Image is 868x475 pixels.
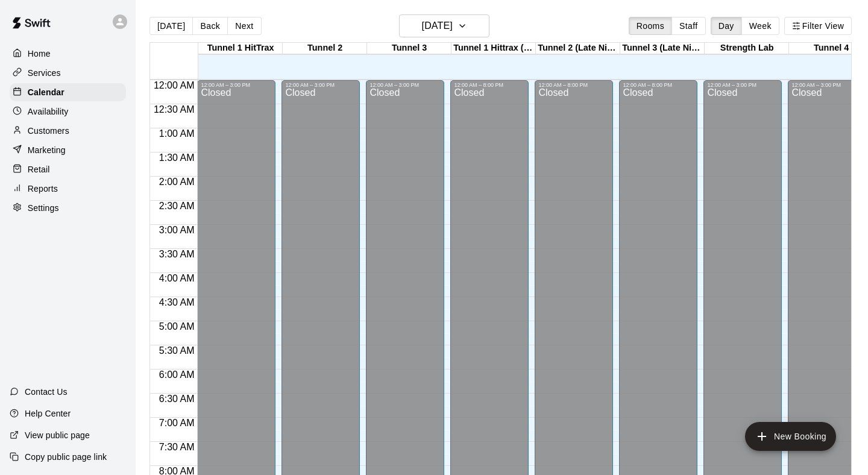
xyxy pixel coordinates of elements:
[156,418,198,428] span: 7:00 AM
[10,141,126,159] a: Marketing
[28,105,69,118] p: Availability
[156,394,198,404] span: 6:30 AM
[25,407,71,420] p: Help Center
[10,64,126,82] a: Services
[451,43,536,54] div: Tunnel 1 Hittrax (Late Night)
[745,422,836,451] button: add
[28,48,51,60] p: Home
[28,125,69,137] p: Customers
[156,177,198,187] span: 2:00 AM
[370,82,441,88] div: 12:00 AM – 3:00 PM
[28,144,66,156] p: Marketing
[707,82,778,88] div: 12:00 AM – 3:00 PM
[741,17,779,35] button: Week
[784,17,852,35] button: Filter View
[10,199,126,217] a: Settings
[201,82,272,88] div: 12:00 AM – 3:00 PM
[28,202,59,214] p: Settings
[156,297,198,307] span: 4:30 AM
[536,43,620,54] div: Tunnel 2 (Late Night)
[629,17,672,35] button: Rooms
[283,43,367,54] div: Tunnel 2
[285,82,356,88] div: 12:00 AM – 3:00 PM
[151,104,198,115] span: 12:30 AM
[791,82,863,88] div: 12:00 AM – 3:00 PM
[227,17,261,35] button: Next
[198,43,283,54] div: Tunnel 1 HitTrax
[454,82,525,88] div: 12:00 AM – 8:00 PM
[538,82,609,88] div: 12:00 AM – 8:00 PM
[156,249,198,259] span: 3:30 AM
[156,273,198,283] span: 4:00 AM
[28,67,61,79] p: Services
[620,43,705,54] div: Tunnel 3 (Late Night)
[399,14,489,37] button: [DATE]
[705,43,789,54] div: Strength Lab
[149,17,193,35] button: [DATE]
[156,128,198,139] span: 1:00 AM
[711,17,742,35] button: Day
[156,370,198,380] span: 6:00 AM
[25,386,68,398] p: Contact Us
[10,102,126,121] a: Availability
[156,153,198,163] span: 1:30 AM
[28,86,64,98] p: Calendar
[623,82,694,88] div: 12:00 AM – 8:00 PM
[156,321,198,332] span: 5:00 AM
[156,345,198,356] span: 5:30 AM
[28,163,50,175] p: Retail
[25,429,90,441] p: View public page
[28,183,58,195] p: Reports
[10,122,126,140] a: Customers
[156,201,198,211] span: 2:30 AM
[10,160,126,178] a: Retail
[10,83,126,101] a: Calendar
[151,80,198,90] span: 12:00 AM
[156,225,198,235] span: 3:00 AM
[10,180,126,198] a: Reports
[671,17,706,35] button: Staff
[367,43,451,54] div: Tunnel 3
[156,442,198,452] span: 7:30 AM
[422,17,453,34] h6: [DATE]
[10,45,126,63] a: Home
[192,17,228,35] button: Back
[25,451,107,463] p: Copy public page link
